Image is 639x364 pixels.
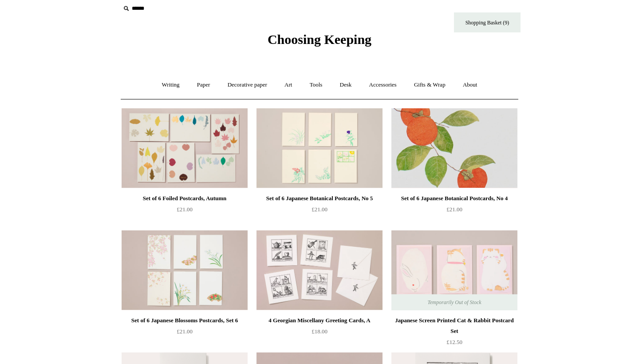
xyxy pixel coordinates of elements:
[256,108,383,188] a: Set of 6 Japanese Botanical Postcards, No 5 Set of 6 Japanese Botanical Postcards, No 5
[122,108,248,188] a: Set of 6 Foiled Postcards, Autumn Set of 6 Foiled Postcards, Autumn
[122,108,248,188] img: Set of 6 Foiled Postcards, Autumn
[220,73,275,97] a: Decorative paper
[122,230,248,310] a: Set of 6 Japanese Blossoms Postcards, Set 6 Set of 6 Japanese Blossoms Postcards, Set 6
[394,193,515,204] div: Set of 6 Japanese Botanical Postcards, No 4
[124,315,245,326] div: Set of 6 Japanese Blossoms Postcards, Set 6
[268,39,371,45] a: Choosing Keeping
[391,230,517,310] img: Japanese Screen Printed Cat & Rabbit Postcard Set
[259,193,380,204] div: Set of 6 Japanese Botanical Postcards, No 5
[122,315,248,352] a: Set of 6 Japanese Blossoms Postcards, Set 6 £21.00
[256,193,383,229] a: Set of 6 Japanese Botanical Postcards, No 5 £21.00
[361,73,405,97] a: Accessories
[391,108,517,188] a: Set of 6 Japanese Botanical Postcards, No 4 Set of 6 Japanese Botanical Postcards, No 4
[256,230,383,310] a: 4 Georgian Miscellany Greeting Cards, A 4 Georgian Miscellany Greeting Cards, A
[446,339,462,345] span: £12.50
[454,12,521,32] a: Shopping Basket (9)
[312,206,327,213] span: £21.00
[406,73,454,97] a: Gifts & Wrap
[391,230,517,310] a: Japanese Screen Printed Cat & Rabbit Postcard Set Japanese Screen Printed Cat & Rabbit Postcard S...
[455,73,485,97] a: About
[256,230,383,310] img: 4 Georgian Miscellany Greeting Cards, A
[177,328,193,335] span: £21.00
[124,193,245,204] div: Set of 6 Foiled Postcards, Autumn
[259,315,380,326] div: 4 Georgian Miscellany Greeting Cards, A
[122,193,248,229] a: Set of 6 Foiled Postcards, Autumn £21.00
[446,206,462,213] span: £21.00
[391,108,517,188] img: Set of 6 Japanese Botanical Postcards, No 4
[122,230,248,310] img: Set of 6 Japanese Blossoms Postcards, Set 6
[256,315,383,352] a: 4 Georgian Miscellany Greeting Cards, A £18.00
[391,315,517,352] a: Japanese Screen Printed Cat & Rabbit Postcard Set £12.50
[302,73,331,97] a: Tools
[177,206,193,213] span: £21.00
[391,193,517,229] a: Set of 6 Japanese Botanical Postcards, No 4 £21.00
[256,108,383,188] img: Set of 6 Japanese Botanical Postcards, No 5
[189,73,218,97] a: Paper
[268,32,371,47] span: Choosing Keeping
[332,73,360,97] a: Desk
[312,328,327,335] span: £18.00
[276,73,300,97] a: Art
[154,73,188,97] a: Writing
[394,315,515,336] div: Japanese Screen Printed Cat & Rabbit Postcard Set
[418,294,490,310] span: Temporarily Out of Stock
